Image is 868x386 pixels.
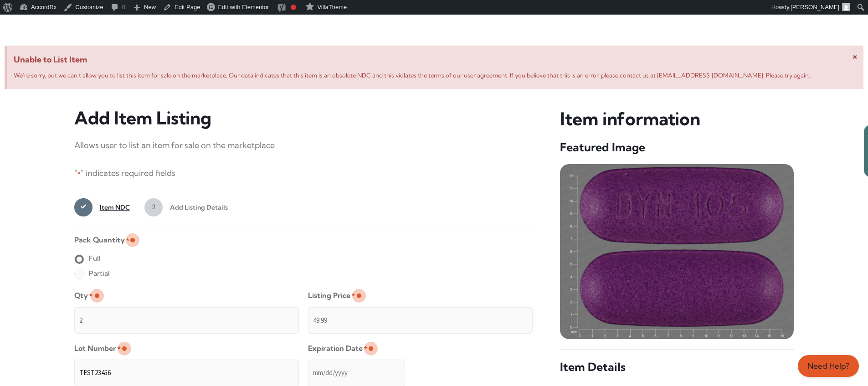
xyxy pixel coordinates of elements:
label: Expiration Date [308,341,367,356]
span: Unable to List Item [14,52,857,67]
label: Qty [74,288,92,303]
span: We’re sorry, but we can’t allow you to list this item for sale on the marketplace. Our data indic... [14,72,810,79]
span: [PERSON_NAME] [791,4,839,10]
a: Need Help? [798,355,859,377]
legend: Pack Quantity [74,232,129,247]
input: mm/dd/yyyy [308,360,405,386]
label: Lot Number [74,341,121,356]
span: Add Listing Details [163,198,228,216]
h5: Item Details [560,360,794,375]
span: 2 [144,198,163,216]
label: Listing Price [308,288,355,303]
span: 1 [74,198,92,216]
a: 1Item NDC [74,198,130,216]
h3: Item information [560,108,794,131]
label: Full [74,251,101,266]
span: Item NDC [92,198,130,216]
label: Partial [74,266,110,281]
p: Allows user to list an item for sale on the marketplace [74,138,533,153]
div: Focus keyphrase not set [291,5,296,10]
p: " " indicates required fields [74,166,533,181]
h3: Add Item Listing [74,108,533,129]
span: × [853,50,858,62]
span: Edit with Elementor [218,4,269,10]
h5: Featured Image [560,140,794,155]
